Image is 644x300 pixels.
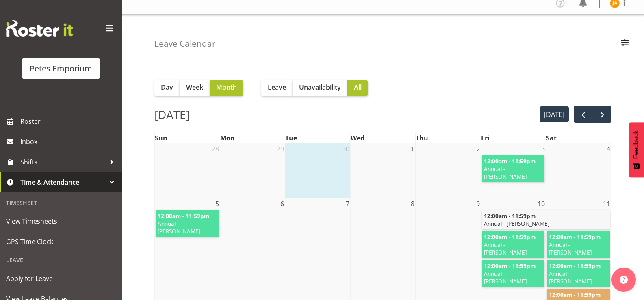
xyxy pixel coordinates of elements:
[484,241,543,256] span: Annual - [PERSON_NAME]
[154,39,216,48] h4: Leave Calendar
[180,80,210,96] button: Week
[537,198,546,209] span: 10
[546,134,557,142] span: Sat
[410,143,415,155] span: 1
[155,134,167,142] span: Sun
[2,268,120,289] a: Apply for Leave
[280,198,285,209] span: 6
[549,262,601,270] span: 12:00am - 11:59pm
[216,82,237,92] span: Month
[351,134,364,142] span: Wed
[540,143,546,155] span: 3
[220,134,235,142] span: Mon
[475,198,481,209] span: 9
[620,276,628,284] img: help-xxl-2.png
[2,231,120,252] a: GPS Time Clock
[606,143,611,155] span: 4
[410,198,415,209] span: 8
[30,63,92,75] div: Petes Emporium
[416,134,428,142] span: Thu
[484,212,536,220] span: 12:00am - 11:59pm
[484,165,543,180] span: Annual - [PERSON_NAME]
[20,115,118,127] span: Roster
[2,194,120,211] div: Timesheet
[268,82,286,92] span: Leave
[20,176,106,188] span: Time & Attendance
[161,82,173,92] span: Day
[6,20,73,37] img: Rosterit website logo
[616,35,633,53] button: Filter Employees
[592,106,611,123] button: next
[633,130,640,159] span: Feedback
[261,80,293,96] button: Leave
[154,80,180,96] button: Day
[481,134,490,142] span: Fri
[484,157,536,165] span: 12:00am - 11:59pm
[276,143,285,155] span: 29
[299,82,341,92] span: Unavailability
[341,143,350,155] span: 30
[484,270,543,285] span: Annual - [PERSON_NAME]
[484,262,536,270] span: 12:00am - 11:59pm
[484,220,608,227] span: Annual - [PERSON_NAME]
[154,106,190,123] h2: [DATE]
[347,80,368,96] button: All
[186,82,203,92] span: Week
[2,211,120,231] a: View Timesheets
[574,106,593,123] button: prev
[6,215,116,227] span: View Timesheets
[293,80,347,96] button: Unavailability
[549,270,608,285] span: Annual - [PERSON_NAME]
[345,198,350,209] span: 7
[602,198,611,209] span: 11
[629,122,644,177] button: Feedback - Show survey
[484,233,536,241] span: 12:00am - 11:59pm
[6,235,116,248] span: GPS Time Clock
[540,106,569,122] button: [DATE]
[475,143,481,155] span: 2
[549,291,601,298] span: 12:00am - 11:59pm
[211,143,220,155] span: 28
[549,241,608,256] span: Annual - [PERSON_NAME]
[285,134,297,142] span: Tue
[210,80,243,96] button: Month
[2,252,120,268] div: Leave
[354,82,362,92] span: All
[158,220,217,235] span: Annual - [PERSON_NAME]
[6,272,116,285] span: Apply for Leave
[549,233,601,241] span: 12:00am - 11:59pm
[158,212,209,220] span: 12:00am - 11:59pm
[20,156,106,168] span: Shifts
[20,136,118,148] span: Inbox
[215,198,220,209] span: 5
